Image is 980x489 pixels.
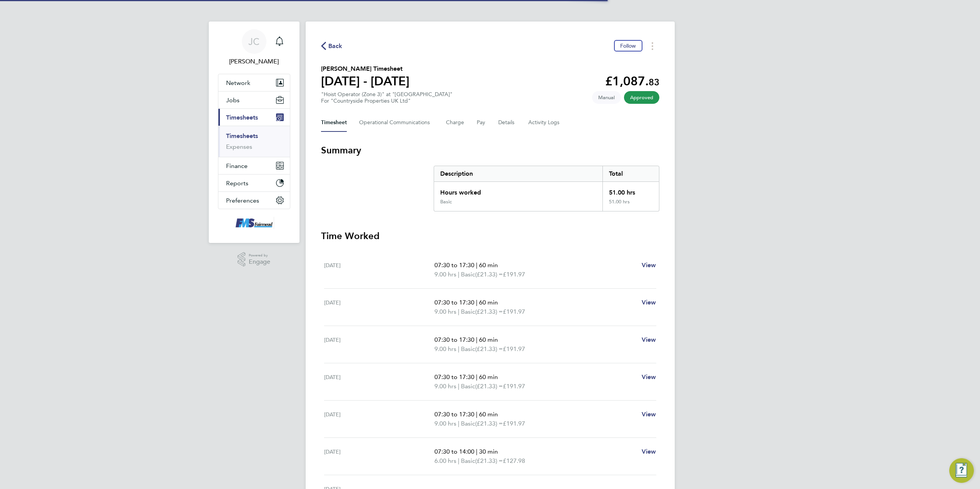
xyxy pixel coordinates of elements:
[458,420,459,427] span: |
[218,29,290,66] a: JC[PERSON_NAME]
[642,448,656,455] span: View
[602,182,659,199] div: 51.00 hrs
[458,457,459,464] span: |
[624,91,659,104] span: This timesheet has been approved.
[458,271,459,278] span: |
[321,98,453,104] div: For "Countryside Properties UK Ltd"
[226,114,258,121] span: Timesheets
[475,271,503,278] span: (£21.33) =
[226,162,248,170] span: Finance
[642,336,656,343] span: View
[359,113,434,132] button: Operational Communications
[479,411,498,418] span: 60 min
[476,448,478,455] span: |
[475,308,503,315] span: (£21.33) =
[503,271,525,278] span: £191.97
[475,383,503,390] span: (£21.33) =
[602,166,659,181] div: Total
[446,113,464,132] button: Charge
[434,308,456,315] span: 9.00 hrs
[249,252,270,259] span: Powered by
[226,132,258,140] a: Timesheets
[324,261,435,279] div: [DATE]
[620,42,636,49] span: Follow
[226,180,248,187] span: Reports
[321,230,659,242] h3: Time Worked
[476,261,478,269] span: |
[503,345,525,353] span: £191.97
[324,335,435,354] div: [DATE]
[592,91,621,104] span: This timesheet was manually created.
[649,77,659,88] span: 83
[642,447,656,456] a: View
[434,299,474,306] span: 07:30 to 17:30
[321,144,659,156] h3: Summary
[949,458,974,483] button: Engage Resource Center
[477,113,486,132] button: Pay
[503,457,525,464] span: £127.98
[642,373,656,381] span: View
[226,197,259,204] span: Preferences
[238,252,270,267] a: Powered byEngage
[226,143,252,150] a: Expenses
[434,166,659,211] div: Summary
[498,113,516,132] button: Details
[475,420,503,427] span: (£21.33) =
[642,299,656,306] span: View
[476,373,478,381] span: |
[218,217,290,229] a: Go to home page
[461,307,475,316] span: Basic
[218,74,290,91] button: Network
[646,40,659,52] button: Timesheets Menu
[234,217,275,229] img: f-mead-logo-retina.png
[321,41,343,51] button: Back
[503,308,525,315] span: £191.97
[218,57,290,66] span: Joanne Conway
[475,457,503,464] span: (£21.33) =
[434,336,474,343] span: 07:30 to 17:30
[461,382,475,391] span: Basic
[218,175,290,191] button: Reports
[321,113,347,132] button: Timesheet
[642,335,656,344] a: View
[226,79,250,86] span: Network
[479,373,498,381] span: 60 min
[434,373,474,381] span: 07:30 to 17:30
[321,73,409,89] h1: [DATE] - [DATE]
[209,22,299,243] nav: Main navigation
[479,299,498,306] span: 60 min
[475,345,503,353] span: (£21.33) =
[218,109,290,126] button: Timesheets
[434,182,603,199] div: Hours worked
[218,91,290,108] button: Jobs
[434,448,474,455] span: 07:30 to 14:00
[476,411,478,418] span: |
[461,344,475,354] span: Basic
[642,410,656,419] a: View
[440,199,452,205] div: Basic
[602,199,659,211] div: 51.00 hrs
[458,308,459,315] span: |
[642,298,656,307] a: View
[461,456,475,466] span: Basic
[324,447,435,466] div: [DATE]
[528,113,561,132] button: Activity Logs
[503,420,525,427] span: £191.97
[614,40,642,52] button: Follow
[476,299,478,306] span: |
[434,383,456,390] span: 9.00 hrs
[458,383,459,390] span: |
[249,259,270,265] span: Engage
[218,126,290,157] div: Timesheets
[642,373,656,382] a: View
[434,271,456,278] span: 9.00 hrs
[479,336,498,343] span: 60 min
[605,74,659,88] app-decimal: £1,087.
[248,37,260,47] span: JC
[324,410,435,428] div: [DATE]
[434,166,603,181] div: Description
[476,336,478,343] span: |
[642,411,656,418] span: View
[324,298,435,316] div: [DATE]
[479,448,498,455] span: 30 min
